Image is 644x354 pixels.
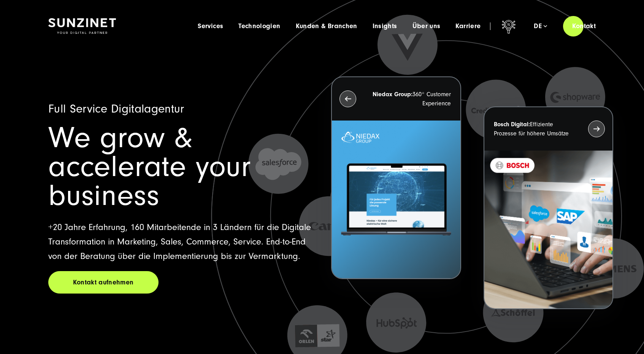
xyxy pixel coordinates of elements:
[373,22,397,30] a: Insights
[455,22,481,30] a: Karriere
[412,22,441,30] a: Über uns
[296,22,357,30] a: Kunden & Branchen
[238,22,280,30] a: Technologien
[48,18,116,34] img: SUNZINET Full Service Digital Agentur
[563,15,605,37] a: Kontakt
[331,76,461,279] button: Niedax Group:360° Customer Experience Letztes Projekt von Niedax. Ein Laptop auf dem die Niedax W...
[484,106,613,309] button: Bosch Digital:Effiziente Prozesse für höhere Umsätze BOSCH - Kundeprojekt - Digital Transformatio...
[48,124,313,210] h1: We grow & accelerate your business
[370,90,450,108] p: 360° Customer Experience
[48,102,184,116] span: Full Service Digitalagentur
[494,120,574,138] p: Effiziente Prozesse für höhere Umsätze
[48,271,159,294] a: Kontakt aufnehmen
[332,121,460,278] img: Letztes Projekt von Niedax. Ein Laptop auf dem die Niedax Website geöffnet ist, auf blauem Hinter...
[484,151,612,308] img: BOSCH - Kundeprojekt - Digital Transformation Agentur SUNZINET
[373,91,412,98] strong: Niedax Group:
[534,22,547,30] div: de
[198,22,223,30] a: Services
[494,121,530,128] strong: Bosch Digital:
[48,220,313,264] p: +20 Jahre Erfahrung, 160 Mitarbeitende in 3 Ländern für die Digitale Transformation in Marketing,...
